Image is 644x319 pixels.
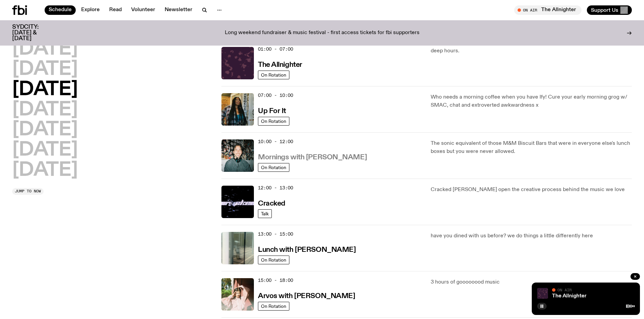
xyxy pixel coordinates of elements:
[12,161,78,180] button: [DATE]
[258,106,286,115] a: Up For It
[261,118,286,124] span: On Rotation
[258,46,293,52] span: 01:00 - 07:00
[431,93,632,109] p: Who needs a morning coffee when you have Ify! Cure your early morning grog w/ SMAC, chat and extr...
[161,5,196,15] a: Newsletter
[12,80,78,99] button: [DATE]
[258,231,293,237] span: 13:00 - 15:00
[45,5,76,15] a: Schedule
[258,92,293,99] span: 07:00 - 10:00
[261,257,286,262] span: On Rotation
[258,256,289,264] a: On Rotation
[12,60,78,79] button: [DATE]
[258,153,367,161] a: Mornings with [PERSON_NAME]
[557,288,572,292] span: On Air
[221,278,254,311] img: Maleeka stands outside on a balcony. She is looking at the camera with a serious expression, and ...
[258,277,293,284] span: 15:00 - 18:00
[261,72,286,77] span: On Rotation
[258,163,289,172] a: On Rotation
[258,209,272,218] a: Talk
[12,141,78,160] button: [DATE]
[258,117,289,126] a: On Rotation
[12,101,78,119] button: [DATE]
[221,93,254,126] img: Ify - a Brown Skin girl with black braided twists, looking up to the side with her tongue stickin...
[431,47,632,55] p: deep hours.
[261,165,286,170] span: On Rotation
[258,302,289,311] a: On Rotation
[258,291,355,300] a: Arvos with [PERSON_NAME]
[258,138,293,145] span: 10:00 - 12:00
[105,5,126,15] a: Read
[258,108,286,115] h3: Up For It
[15,189,41,193] span: Jump to now
[258,60,302,69] a: The Allnighter
[431,232,632,240] p: have you dined with us before? we do things a little differently here
[12,121,78,139] button: [DATE]
[261,303,286,309] span: On Rotation
[431,278,632,286] p: 3 hours of goooooood music
[258,185,293,191] span: 12:00 - 13:00
[127,5,159,15] a: Volunteer
[258,199,285,207] a: Cracked
[261,211,269,216] span: Talk
[12,188,44,195] button: Jump to now
[258,61,302,69] h3: The Allnighter
[431,186,632,194] p: Cracked [PERSON_NAME] open the creative process behind the music we love
[225,30,420,36] p: Long weekend fundraiser & music festival - first access tickets for fbi supporters
[431,139,632,156] p: The sonic equivalent of those M&M Biscuit Bars that were in everyone else's lunch boxes but you w...
[258,154,367,161] h3: Mornings with [PERSON_NAME]
[258,293,355,300] h3: Arvos with [PERSON_NAME]
[514,5,581,15] button: On AirThe Allnighter
[552,293,587,299] a: The Allnighter
[258,245,356,254] a: Lunch with [PERSON_NAME]
[12,40,78,59] button: [DATE]
[258,246,356,254] h3: Lunch with [PERSON_NAME]
[221,186,254,218] img: Logo for Podcast Cracked. Black background, with white writing, with glass smashing graphics
[587,5,632,15] button: Support Us
[591,7,618,13] span: Support Us
[221,139,254,172] img: Radio presenter Ben Hansen sits in front of a wall of photos and an fbi radio sign. Film photo. B...
[12,24,55,42] h3: SYDCITY: [DATE] & [DATE]
[77,5,104,15] a: Explore
[258,71,289,79] a: On Rotation
[258,200,285,207] h3: Cracked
